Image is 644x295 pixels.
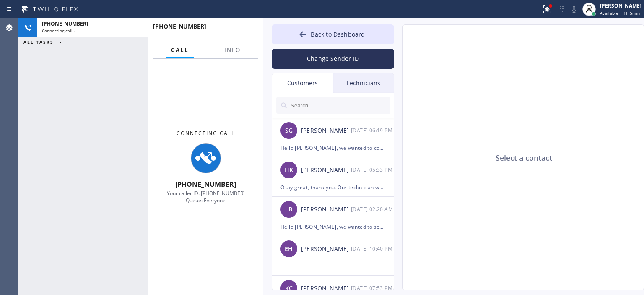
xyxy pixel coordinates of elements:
div: 09/02/2025 9:20 AM [351,204,395,214]
div: Hello [PERSON_NAME], we wanted to confirm our appointment [DATE] and 954 E Topeka and let you kno... [280,143,385,153]
span: KC [285,284,293,293]
input: Search [290,97,390,114]
div: [PERSON_NAME] [301,126,351,136]
button: Mute [568,3,580,15]
div: [PERSON_NAME] [301,165,351,175]
div: [PERSON_NAME] [600,2,641,9]
div: [PERSON_NAME] [301,205,351,214]
span: [PHONE_NUMBER] [175,180,236,189]
span: [PHONE_NUMBER] [153,22,206,30]
span: Call [171,46,189,54]
button: Info [219,42,246,58]
button: ALL TASKS [18,37,70,47]
div: [PERSON_NAME] [301,244,351,254]
span: Connecting call… [42,28,76,34]
span: Your caller ID: [PHONE_NUMBER] Queue: Everyone [167,190,245,204]
span: Back to Dashboard [311,30,365,38]
span: Info [224,46,241,54]
span: SG [285,126,293,136]
button: Call [166,42,194,58]
div: 09/03/2025 9:33 AM [351,165,395,175]
div: 09/03/2025 9:19 AM [351,125,395,135]
div: Hello [PERSON_NAME], we wanted to see if we could offer you to reschedule your dryer vent cleanin... [280,222,385,232]
div: Technicians [333,73,394,93]
button: Change Sender ID [272,49,394,69]
div: [PERSON_NAME] [301,284,351,293]
span: ALL TASKS [23,39,54,45]
div: 09/02/2025 9:40 AM [351,244,395,253]
div: 09/02/2025 9:53 AM [351,283,395,293]
div: Okay great, thank you. Our technician will be 9-12 [DATE] [280,183,385,192]
span: [PHONE_NUMBER] [42,20,88,27]
span: HK [285,165,293,175]
button: Back to Dashboard [272,24,394,44]
span: EH [285,244,293,254]
span: LB [285,205,292,214]
span: Available | 1h 5min [600,10,640,16]
span: Connecting Call [177,130,235,137]
div: Customers [272,73,333,93]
